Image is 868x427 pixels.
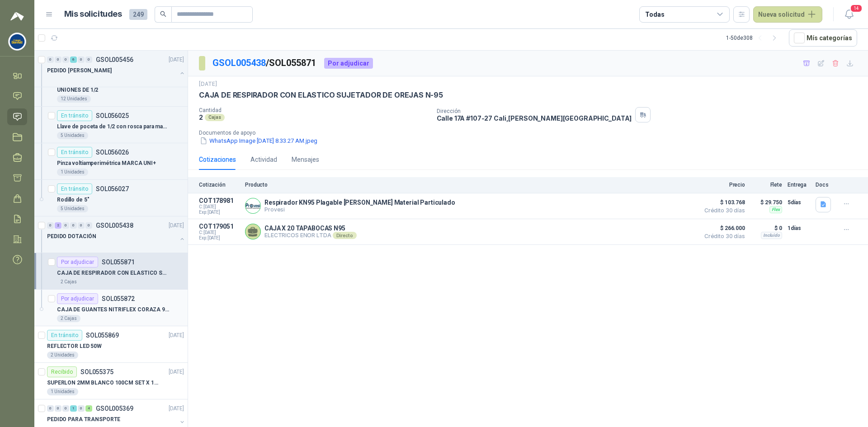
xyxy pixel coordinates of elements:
[47,415,120,424] p: PEDIDO PARA TRANSPORTE
[199,235,240,241] span: Exp: [DATE]
[437,108,632,114] p: Dirección
[86,332,119,338] p: SOL055869
[47,56,54,63] div: 0
[212,56,317,70] p: / SOL055871
[264,199,455,206] p: Respirador KN95 Plagable [PERSON_NAME] Material Particulado
[85,56,92,63] div: 0
[96,56,133,63] p: GSOL005456
[769,206,782,213] div: Flex
[57,315,80,322] div: 2 Cajas
[34,363,188,399] a: RecibidoSOL055375[DATE] SUPERLON 2MM BLANCO 100CM SET X 150 METROS1 Unidades
[34,180,188,216] a: En tránsitoSOL056027Rodillo de 5"5 Unidades
[57,86,98,94] p: UNIONES DE 1/2
[788,197,810,208] p: 5 días
[47,405,54,412] div: 0
[96,405,133,412] p: GSOL005369
[34,290,188,326] a: Por adjudicarSOL055872CAJA DE GUANTES NITRIFLEX CORAZA 9/L2 Cajas
[199,230,240,235] span: C: [DATE]
[34,107,188,143] a: En tránsitoSOL056025Llave de poceta de 1/2 con rosca para manguera5 Unidades
[245,198,260,213] img: Company Logo
[700,208,745,213] span: Crédito 30 días
[199,130,864,136] p: Documentos de apoyo
[761,232,782,239] div: Incluido
[55,56,61,63] div: 0
[199,90,443,100] p: CAJA DE RESPIRADOR CON ELASTICO SUJETADOR DE OREJAS N-95
[57,196,89,204] p: Rodillo de 5"
[645,9,664,19] div: Todas
[102,259,135,265] p: SOL055871
[10,11,24,22] img: Logo peakr
[57,110,92,121] div: En tránsito
[70,56,77,63] div: 6
[102,296,135,302] p: SOL055872
[57,269,170,277] p: CAJA DE RESPIRADOR CON ELASTICO SUJETADOR DE OREJAS N-95
[62,405,69,412] div: 0
[57,278,80,286] div: 2 Cajas
[47,232,96,241] p: PEDIDO DOTACIÓN
[80,369,113,375] p: SOL055375
[324,58,373,69] div: Por adjudicar
[57,147,92,158] div: En tránsito
[160,11,166,17] span: search
[34,253,188,290] a: Por adjudicarSOL055871CAJA DE RESPIRADOR CON ELASTICO SUJETADOR DE OREJAS N-952 Cajas
[47,54,186,83] a: 0 0 0 6 0 0 GSOL005456[DATE] PEDIDO [PERSON_NAME]
[841,6,857,23] button: 14
[55,222,61,229] div: 2
[199,182,240,188] p: Cotización
[62,56,69,63] div: 0
[47,379,160,387] p: SUPERLON 2MM BLANCO 100CM SET X 150 METROS
[264,225,357,232] p: CAJA X 20 TAPABOCAS N95
[129,9,147,20] span: 249
[700,182,745,188] p: Precio
[199,155,236,164] div: Cotizaciones
[700,197,745,208] span: $ 103.768
[96,113,129,119] p: SOL056025
[199,80,217,89] p: [DATE]
[700,223,745,234] span: $ 266.000
[47,342,102,351] p: REFLECTOR LED 50W
[70,222,77,229] div: 0
[816,182,834,188] p: Docs
[55,405,61,412] div: 0
[169,331,184,340] p: [DATE]
[750,182,782,188] p: Flete
[205,114,225,121] div: Cajas
[57,305,170,314] p: CAJA DE GUANTES NITRIFLEX CORAZA 9/L
[85,405,92,412] div: 4
[47,388,78,395] div: 1 Unidades
[47,222,54,229] div: 0
[47,220,186,249] a: 0 2 0 0 0 0 GSOL005438[DATE] PEDIDO DOTACIÓN
[264,232,357,239] p: ELECTRICOS ENOR LTDA
[96,186,129,192] p: SOL056027
[700,234,745,239] span: Crédito 30 días
[199,210,240,215] span: Exp: [DATE]
[169,56,184,64] p: [DATE]
[789,29,857,47] button: Mís categorías
[96,222,133,229] p: GSOL005438
[57,95,91,103] div: 12 Unidades
[62,222,69,229] div: 0
[34,70,188,107] a: En tránsitoSOL056024UNIONES DE 1/212 Unidades
[57,205,88,212] div: 5 Unidades
[47,66,112,75] p: PEDIDO [PERSON_NAME]
[47,352,78,359] div: 2 Unidades
[64,8,122,21] h1: Mis solicitudes
[199,136,318,145] button: WhatsApp Image [DATE] 8.33.27 AM.jpeg
[850,4,863,13] span: 14
[788,182,810,188] p: Entrega
[199,113,203,121] p: 2
[47,366,77,377] div: Recibido
[726,31,782,45] div: 1 - 50 de 308
[292,155,319,164] div: Mensajes
[57,183,92,194] div: En tránsito
[199,107,429,113] p: Cantidad
[57,257,98,267] div: Por adjudicar
[788,223,810,234] p: 1 días
[57,122,170,131] p: Llave de poceta de 1/2 con rosca para manguera
[437,114,632,122] p: Calle 17A #107-27 Cali , [PERSON_NAME][GEOGRAPHIC_DATA]
[9,33,26,50] img: Company Logo
[70,405,77,412] div: 1
[96,149,129,155] p: SOL056026
[78,405,85,412] div: 0
[47,330,82,341] div: En tránsito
